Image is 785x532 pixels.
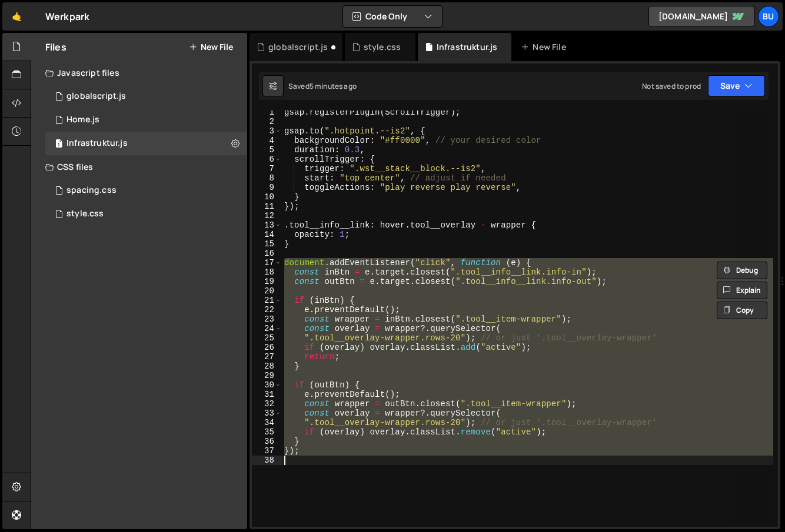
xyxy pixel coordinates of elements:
div: 8 [252,173,282,183]
div: 27 [252,352,282,362]
div: 23 [252,314,282,324]
button: Explain [717,282,767,299]
div: Home.js [66,115,99,125]
div: 32 [252,399,282,409]
div: 12 [252,211,282,220]
div: 25 [252,333,282,343]
button: Debug [717,262,767,279]
span: 1 [55,140,62,149]
h2: Files [45,41,66,53]
div: 17 [252,258,282,267]
div: 4 [252,136,282,145]
div: 11 [252,202,282,211]
div: 13618/34273.css [45,179,247,202]
div: 15 [252,239,282,249]
div: Saved [288,81,357,91]
div: 10 [252,192,282,202]
div: Infrastruktur.js [66,138,128,149]
div: 26 [252,343,282,352]
div: 28 [252,362,282,371]
div: 38 [252,456,282,465]
div: 30 [252,380,282,390]
div: 35 [252,427,282,437]
div: 13618/34272.css [45,202,247,226]
div: 31 [252,390,282,399]
div: globalscript.js [66,91,126,102]
div: 13618/42784.js [45,132,247,155]
div: 36 [252,437,282,446]
button: Save [708,75,765,96]
a: Bu [758,6,779,27]
div: 2 [252,117,282,126]
div: 13618/34270.js [45,108,247,132]
div: 1 [252,108,282,117]
div: Werkpark [45,9,89,24]
div: Not saved to prod [642,81,701,91]
div: 34 [252,418,282,427]
div: 5 minutes ago [310,81,357,91]
button: Copy [717,302,767,319]
div: New File [521,41,570,53]
button: New File [189,42,233,52]
a: [DOMAIN_NAME] [648,6,754,27]
div: 13618/42788.js [45,85,247,108]
div: 7 [252,164,282,173]
div: 13 [252,220,282,230]
div: 5 [252,145,282,155]
div: 24 [252,324,282,333]
div: 3 [252,126,282,136]
div: 19 [252,277,282,286]
div: 29 [252,371,282,380]
div: 21 [252,296,282,305]
div: 20 [252,286,282,296]
div: 22 [252,305,282,314]
div: 14 [252,230,282,239]
div: 6 [252,155,282,164]
div: CSS files [31,155,247,179]
div: 33 [252,409,282,418]
div: 9 [252,183,282,192]
div: style.css [66,209,104,219]
div: Infrastruktur.js [437,41,498,53]
div: 37 [252,446,282,456]
div: Javascript files [31,61,247,85]
div: style.css [364,41,401,53]
div: 16 [252,249,282,258]
a: 🤙 [2,2,31,31]
div: spacing.css [66,185,117,196]
button: Code Only [343,6,442,27]
div: 18 [252,267,282,277]
div: globalscript.js [268,41,328,53]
